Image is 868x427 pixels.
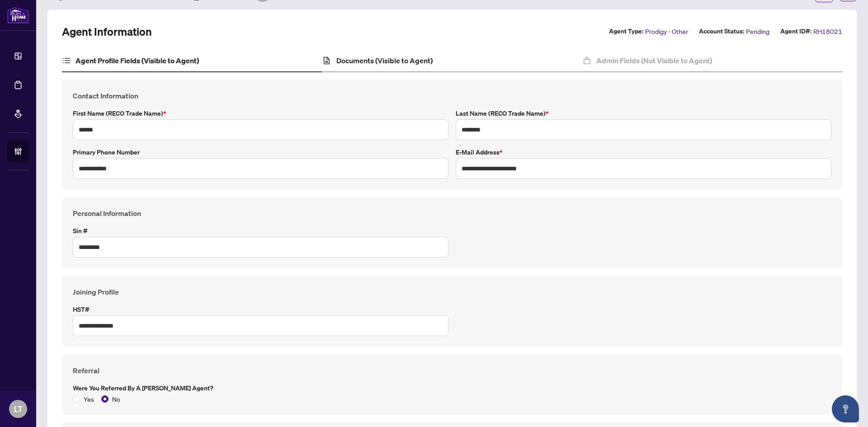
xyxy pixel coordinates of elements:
label: HST# [73,305,448,314]
h4: Personal Information [73,208,831,219]
span: RH18021 [813,26,842,37]
label: Were you referred by a [PERSON_NAME] Agent? [73,383,831,393]
label: E-mail Address [456,147,831,157]
span: Prodigy - Other [645,26,688,37]
h4: Referral [73,365,831,376]
label: Agent ID#: [780,26,811,37]
h4: Joining Profile [73,286,831,297]
h4: Agent Profile Fields (Visible to Agent) [75,55,199,66]
label: Agent Type: [609,26,643,37]
h4: Contact Information [73,90,831,101]
span: No [108,394,124,404]
span: Pending [746,26,769,37]
h2: Agent Information [62,24,152,39]
label: Primary Phone Number [73,147,448,157]
label: First Name (RECO Trade Name) [73,108,448,118]
img: logo [7,7,29,23]
h4: Documents (Visible to Agent) [336,55,433,66]
span: Yes [80,394,98,404]
label: Account Status: [699,26,744,37]
h4: Admin Fields (Not Visible to Agent) [596,55,712,66]
button: Open asap [832,395,859,422]
label: Last Name (RECO Trade Name) [456,108,831,118]
label: Sin # [73,226,448,236]
span: LT [14,403,23,415]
